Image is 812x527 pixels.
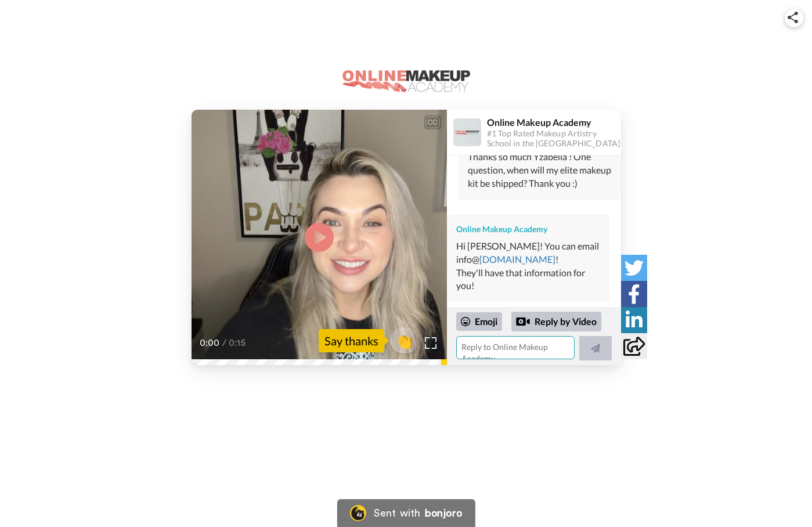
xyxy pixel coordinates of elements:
span: 0:00 [200,336,220,350]
span: / [222,336,226,350]
div: Thanks so much Yzabella ! One question, when will my elite makeup kit be shipped? Thank you :) [468,150,612,190]
a: [DOMAIN_NAME] [479,254,555,265]
div: Emoji [456,312,502,331]
div: Hi [PERSON_NAME]! You can email info@ ! They'll have that information for you! [456,240,600,293]
div: Online Makeup Academy [456,223,600,235]
div: Say thanks [319,329,384,352]
span: 0:15 [229,336,249,350]
img: Full screen [425,337,436,349]
img: logo [342,70,470,92]
img: Profile Image [453,118,481,146]
button: 👏 [390,327,419,353]
div: Reply by Video [511,312,601,331]
div: #1 Top Rated Makeup Artistry School in the [GEOGRAPHIC_DATA] [487,129,620,149]
div: Reply by Video [516,315,530,329]
div: Online Makeup Academy [487,117,620,128]
img: ic_share.svg [788,12,798,23]
span: 👏 [390,331,419,350]
div: CC [425,117,440,128]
